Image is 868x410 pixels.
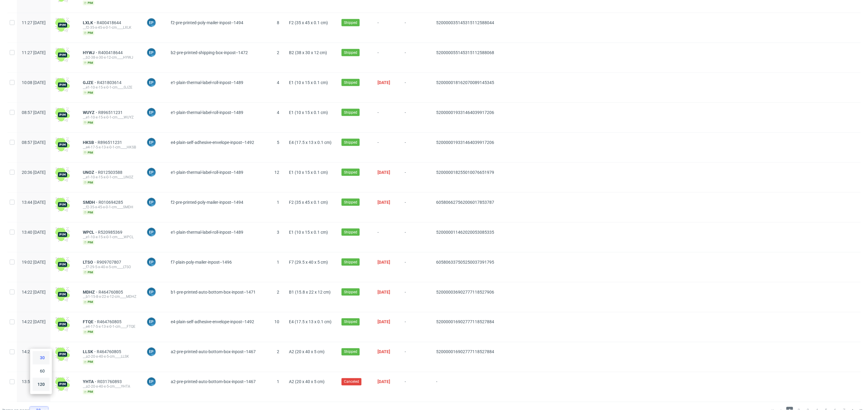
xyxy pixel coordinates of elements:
[55,317,70,332] img: wHgJFi1I6lmhQAAAABJRU5ErkJggg==
[171,20,243,25] span: f2-pre-printed-poly-mailer-inpost--1494
[405,350,426,365] span: -
[98,140,123,145] span: R896511231
[147,258,156,266] figcaption: EP
[289,20,328,25] span: F2 (35 x 45 x 0.1 cm)
[405,379,426,395] span: -
[83,210,94,215] span: pim
[98,50,124,55] a: R400418644
[171,350,256,354] span: a2-pre-printed-auto-bottom-box-inpost--1467
[377,379,390,384] span: [DATE]
[55,377,70,392] img: wHgJFi1I6lmhQAAAABJRU5ErkJggg==
[83,240,94,245] span: pim
[83,260,97,265] a: LTSO
[274,320,279,324] span: 10
[171,320,254,324] span: e4-plain-self-adhesive-envelope-inpost--1492
[436,350,494,354] span: 520000016902777118527884
[83,150,94,155] span: pim
[98,230,124,235] a: R520985369
[344,200,357,205] span: Shipped
[147,318,156,326] figcaption: EP
[377,20,395,35] span: -
[289,379,325,384] span: A2 (20 x 40 x 5 cm)
[436,320,494,324] span: 520000016902777118527884
[344,289,357,295] span: Shipped
[55,48,70,62] img: wHgJFi1I6lmhQAAAABJRU5ErkJggg==
[436,200,494,205] span: 605806627562006017853787
[83,379,97,384] a: YHTA
[377,200,390,205] span: [DATE]
[35,367,47,376] div: 60
[377,350,390,354] span: [DATE]
[277,200,279,205] span: 1
[98,110,124,115] a: R896511231
[83,270,94,275] span: pim
[83,350,97,354] span: LLSK
[35,380,47,389] div: 120
[289,320,332,324] span: E4 (17.5 x 13 x 0.1 cm)
[436,260,494,265] span: 605806337505250037391795
[277,20,279,25] span: 8
[147,288,156,296] figcaption: EP
[99,290,124,294] a: R464760805
[289,140,332,145] span: E4 (17.5 x 13 x 0.1 cm)
[35,394,47,402] div: 180
[171,260,232,265] span: f7-plain-poly-mailer-inpost--1496
[83,175,137,180] div: __e1-10-x-15-x-0-1-cm____UNOZ
[344,140,357,145] span: Shipped
[405,320,426,335] span: -
[83,384,137,389] div: __a2-20-x-40-x-5-cm____YHTA
[83,324,137,329] div: __e4-17-5-x-13-x-0-1-cm____FTQE
[289,170,328,175] span: E1 (10 x 15 x 0.1 cm)
[97,20,122,25] a: R400418644
[405,140,426,155] span: -
[83,320,97,324] a: FTQE
[83,290,99,294] span: MDHZ
[377,140,395,155] span: -
[377,110,395,125] span: -
[344,379,359,385] span: Canceled
[377,170,390,175] span: [DATE]
[436,290,494,294] span: 520000036902777118527906
[22,260,46,265] span: 19:02 [DATE]
[83,90,94,95] span: pim
[289,110,328,115] span: E1 (10 x 15 x 0.1 cm)
[344,50,357,55] span: Shipped
[97,350,122,354] a: R464760805
[171,80,243,85] span: e1-plain-thermal-label-roll-inpost--1489
[147,108,156,117] figcaption: EP
[405,110,426,125] span: -
[83,110,98,115] span: WUYZ
[147,168,156,177] figcaption: EP
[405,80,426,95] span: -
[35,354,47,362] div: 30
[83,80,97,85] a: GJZE
[22,50,46,55] span: 11:27 [DATE]
[83,50,98,55] a: HYWJ
[97,80,123,85] a: R431803614
[377,290,390,294] span: [DATE]
[55,347,70,362] img: wHgJFi1I6lmhQAAAABJRU5ErkJggg==
[97,379,123,384] a: R031760893
[147,378,156,386] figcaption: EP
[83,294,137,299] div: __b1-15-8-x-22-x-12-cm____MDHZ
[377,260,390,265] span: [DATE]
[83,31,94,35] span: pim
[55,78,70,92] img: wHgJFi1I6lmhQAAAABJRU5ErkJggg==
[97,260,122,265] span: R909707807
[377,320,390,324] span: [DATE]
[147,138,156,147] figcaption: EP
[83,200,99,205] a: SMDH
[83,1,94,5] span: pim
[98,170,124,175] a: R012503588
[171,140,254,145] span: e4-plain-self-adhesive-envelope-inpost--1492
